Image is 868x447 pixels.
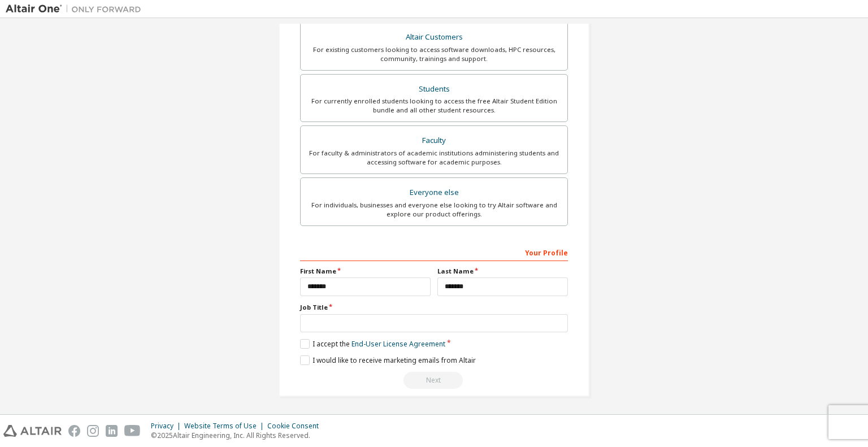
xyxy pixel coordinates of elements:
p: © 2025 Altair Engineering, Inc. All Rights Reserved. [151,431,325,440]
div: For existing customers looking to access software downloads, HPC resources, community, trainings ... [307,45,561,63]
div: Privacy [151,422,184,431]
img: Altair One [6,3,147,15]
div: Everyone else [307,185,561,201]
a: End-User License Agreement [351,339,445,349]
label: First Name [300,267,431,276]
label: Job Title [300,303,568,312]
div: For currently enrolled students looking to access the free Altair Student Edition bundle and all ... [307,97,561,115]
label: I accept the [300,339,445,349]
div: Altair Customers [307,29,561,45]
div: Your Profile [300,243,568,261]
div: Read and acccept EULA to continue [300,372,568,389]
div: Cookie Consent [267,422,325,431]
label: I would like to receive marketing emails from Altair [300,355,476,365]
label: Last Name [437,267,568,276]
img: youtube.svg [124,425,141,437]
img: altair_logo.svg [3,425,62,437]
img: facebook.svg [68,425,80,437]
img: linkedin.svg [106,425,118,437]
div: Students [307,81,561,97]
div: For faculty & administrators of academic institutions administering students and accessing softwa... [307,149,561,167]
div: Website Terms of Use [184,422,267,431]
div: For individuals, businesses and everyone else looking to try Altair software and explore our prod... [307,201,561,219]
div: Faculty [307,133,561,149]
img: instagram.svg [87,425,99,437]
